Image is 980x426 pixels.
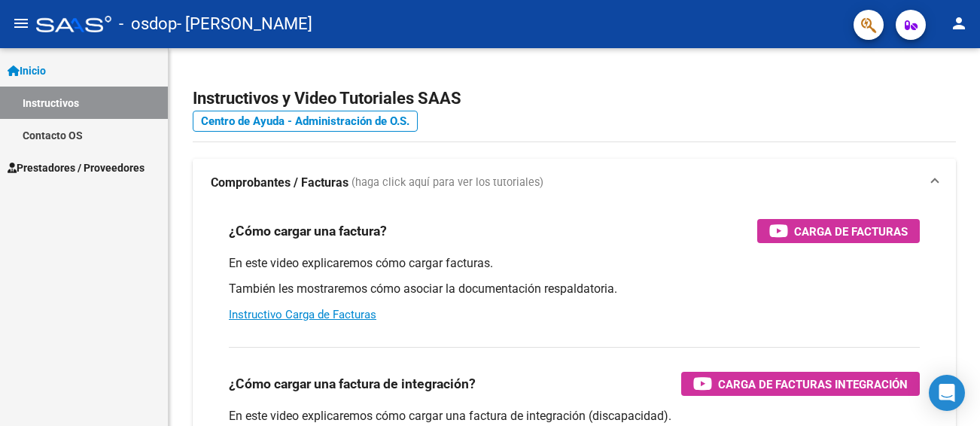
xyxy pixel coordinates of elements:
span: Inicio [8,62,46,79]
button: Carga de Facturas Integración [681,372,920,396]
mat-icon: menu [12,14,30,32]
p: También les mostraremos cómo asociar la documentación respaldatoria. [229,281,920,297]
span: Prestadores / Proveedores [8,160,145,176]
mat-expansion-panel-header: Comprobantes / Facturas (haga click aquí para ver los tutoriales) [193,159,956,207]
h3: ¿Cómo cargar una factura? [229,221,387,242]
a: Instructivo Carga de Facturas [229,308,376,321]
span: - osdop [119,8,177,41]
button: Carga de Facturas [757,219,920,243]
h3: ¿Cómo cargar una factura de integración? [229,373,476,394]
strong: Comprobantes / Facturas [211,175,348,191]
div: Open Intercom Messenger [929,375,965,411]
p: En este video explicaremos cómo cargar una factura de integración (discapacidad). [229,408,920,424]
span: - [PERSON_NAME] [177,8,312,41]
a: Centro de Ayuda - Administración de O.S. [193,111,418,132]
p: En este video explicaremos cómo cargar facturas. [229,255,920,272]
h2: Instructivos y Video Tutoriales SAAS [193,84,956,113]
span: Carga de Facturas Integración [718,375,908,394]
span: (haga click aquí para ver los tutoriales) [352,175,543,191]
span: Carga de Facturas [794,222,908,241]
mat-icon: person [950,14,968,32]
